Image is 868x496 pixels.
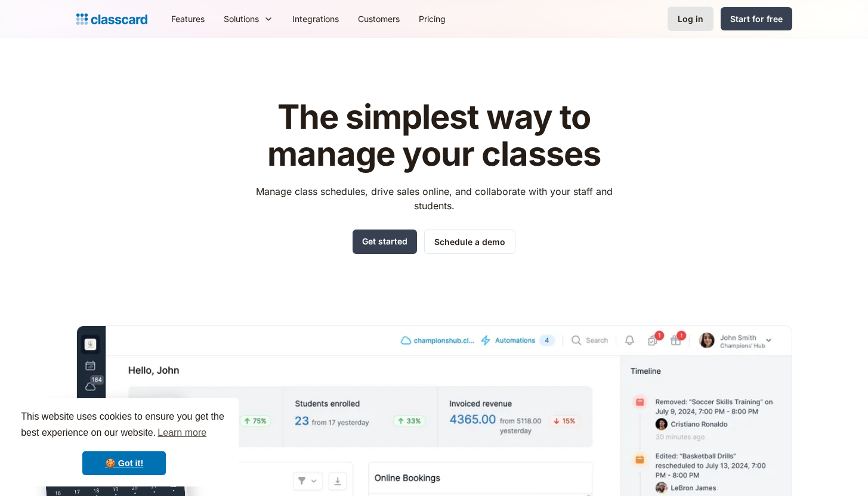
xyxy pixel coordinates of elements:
a: home [76,11,147,27]
div: Solutions [214,5,283,32]
a: Start for free [721,7,792,30]
div: Start for free [730,13,783,25]
a: Features [162,5,214,32]
a: Pricing [409,5,455,32]
p: Manage class schedules, drive sales online, and collaborate with your staff and students. [245,184,623,213]
h1: The simplest way to manage your classes [245,99,623,172]
div: Log in [678,13,703,25]
a: learn more about cookies [156,424,208,442]
a: Log in [668,7,713,31]
a: Integrations [283,5,348,32]
a: dismiss cookie message [82,451,166,475]
div: Solutions [224,13,259,25]
a: Get started [353,230,417,254]
a: Schedule a demo [424,230,515,254]
a: Customers [348,5,409,32]
span: This website uses cookies to ensure you get the best experience on our website. [21,410,227,442]
div: cookieconsent [10,398,239,486]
